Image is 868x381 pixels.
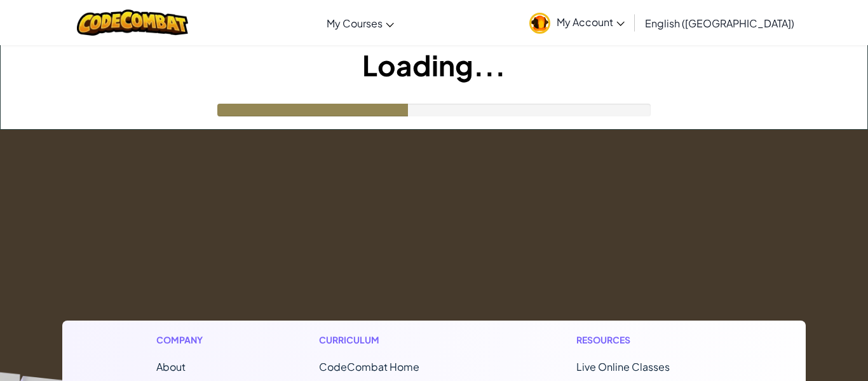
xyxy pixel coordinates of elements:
[319,360,419,373] span: CodeCombat Home
[320,6,400,40] a: My Courses
[156,360,186,373] a: About
[576,333,712,347] h1: Resources
[557,15,625,29] span: My Account
[529,13,550,34] img: avatar
[639,6,801,40] a: English ([GEOGRAPHIC_DATA])
[1,45,867,85] h1: Loading...
[156,333,215,347] h1: Company
[327,17,383,30] span: My Courses
[576,360,670,373] a: Live Online Classes
[523,3,631,43] a: My Account
[645,17,794,30] span: English ([GEOGRAPHIC_DATA])
[77,10,188,36] img: CodeCombat logo
[319,333,473,347] h1: Curriculum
